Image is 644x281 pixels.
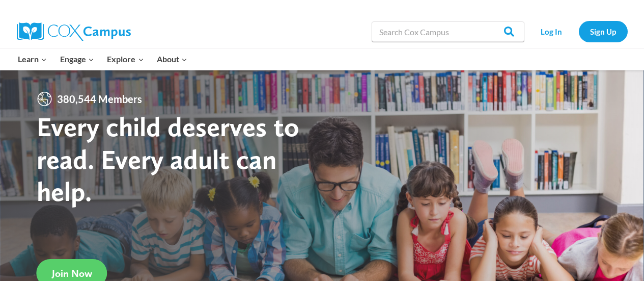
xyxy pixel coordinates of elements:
[107,53,144,66] span: Explore
[372,21,524,42] input: Search Cox Campus
[579,21,628,42] a: Sign Up
[529,21,628,42] nav: Secondary Navigation
[529,21,574,42] a: Log In
[12,48,194,70] nav: Primary Navigation
[157,53,187,66] span: About
[17,22,131,41] img: Cox Campus
[53,91,146,107] span: 380,544 Members
[60,53,94,66] span: Engage
[52,267,92,279] span: Join Now
[18,53,47,66] span: Learn
[37,110,299,208] strong: Every child deserves to read. Every adult can help.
